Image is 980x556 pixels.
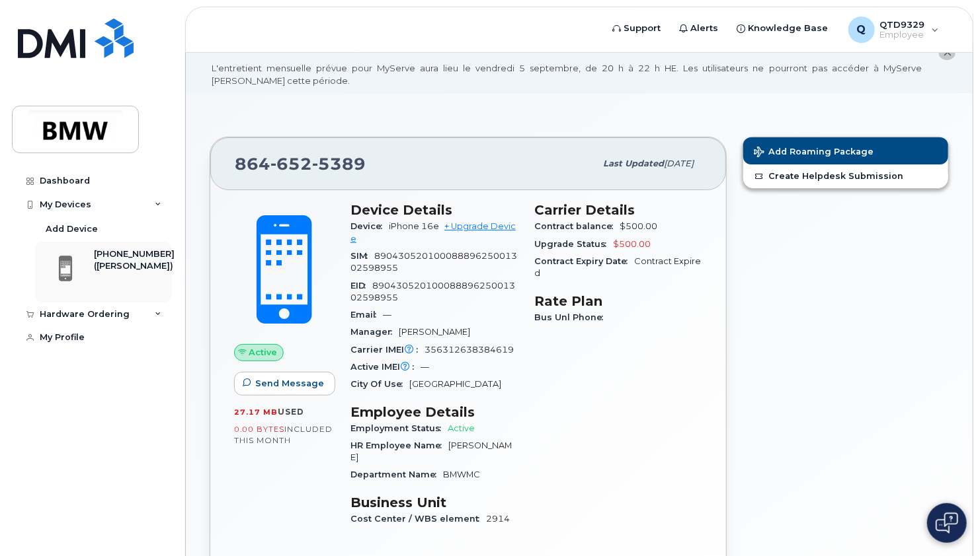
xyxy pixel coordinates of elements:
span: Q [857,22,866,38]
span: 5389 [312,154,366,174]
span: 652 [270,154,312,174]
span: SIM [350,251,374,261]
span: 89043052010008889625001302598955 [350,251,517,273]
h3: Business Unit [350,495,518,510]
span: Carrier IMEI [350,345,425,355]
a: Knowledge Base [728,15,838,42]
span: Last updated [603,158,664,168]
span: EID [350,281,372,291]
h3: Device Details [350,202,518,218]
span: Send Message [255,377,324,390]
span: QTD9329 [880,19,925,30]
span: [PERSON_NAME] [399,327,470,337]
span: used [278,407,304,417]
div: QTD9329 [839,17,948,43]
span: 356312638384619 [425,345,514,355]
span: Knowledge Base [749,22,829,35]
span: 27.17 MB [234,407,278,417]
span: Add Roaming Package [754,147,874,159]
span: Upgrade Status [534,239,613,249]
span: 864 [235,154,366,174]
button: Send Message [234,372,335,396]
span: Active IMEI [350,362,421,372]
span: 89043052010008889625001302598955 [350,281,515,302]
h3: Carrier Details [534,202,702,218]
span: Bus Unl Phone [534,312,610,322]
a: + Upgrade Device [350,221,516,243]
a: Alerts [671,15,728,42]
span: Active [249,346,278,359]
span: BMWMC [443,469,480,479]
div: MyServe scheduled maintenance will occur [DATE][DATE] 8:00 PM - 10:00 PM Eastern. Users will be u... [212,38,922,87]
span: [GEOGRAPHIC_DATA] [409,379,501,389]
a: Support [604,15,671,42]
h3: Rate Plan [534,293,702,309]
span: Active [448,423,475,433]
span: $500.00 [613,239,651,249]
span: — [421,362,429,372]
span: Department Name [350,469,443,479]
span: — [383,310,391,320]
span: Employment Status [350,423,448,433]
span: Cost Center / WBS element [350,514,486,524]
span: Manager [350,327,399,337]
button: Add Roaming Package [743,137,948,164]
span: Employee [880,30,925,40]
span: Device [350,221,389,231]
span: $500.00 [620,221,657,231]
span: iPhone 16e [389,221,439,231]
span: 0.00 Bytes [234,425,284,434]
span: Support [624,22,661,35]
span: HR Employee Name [350,440,448,450]
span: Email [350,310,383,320]
span: City Of Use [350,379,409,389]
button: close notification [939,46,956,60]
img: Open chat [936,512,958,534]
a: Create Helpdesk Submission [743,164,948,188]
span: Contract balance [534,221,620,231]
span: Contract Expiry Date [534,256,634,266]
h3: Employee Details [350,404,518,420]
span: Alerts [691,22,719,35]
span: [DATE] [664,158,694,168]
span: 2914 [486,514,510,524]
